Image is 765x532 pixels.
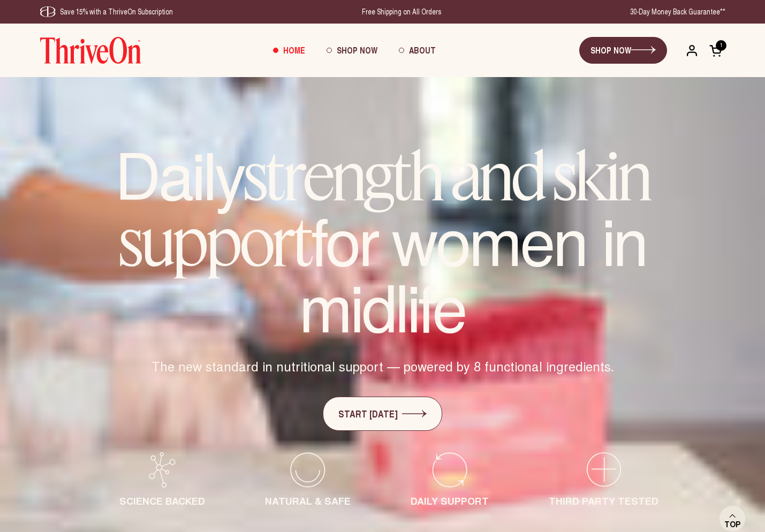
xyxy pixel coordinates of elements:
[724,520,740,529] span: Top
[411,494,489,508] span: DAILY SUPPORT
[265,494,351,508] span: NATURAL & SAFE
[152,357,614,375] span: The new standard in nutritional support — powered by 8 functional ingredients.
[409,44,436,56] span: About
[119,494,205,508] span: SCIENCE BACKED
[119,135,650,283] em: strength and skin support
[83,141,683,336] h1: Daily for women in midlife
[549,494,658,508] span: THIRD PARTY TESTED
[362,6,441,17] div: Free Shipping on All Orders
[316,36,388,65] a: Shop Now
[630,6,725,17] div: 30-Day Money Back Guarantee**
[388,36,446,65] a: About
[40,6,173,17] div: Save 15% with a ThriveOn Subscription
[337,44,377,56] span: Shop Now
[323,397,442,431] a: START [DATE]
[579,37,667,64] a: SHOP NOW
[283,44,305,56] span: Home
[262,36,316,65] a: Home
